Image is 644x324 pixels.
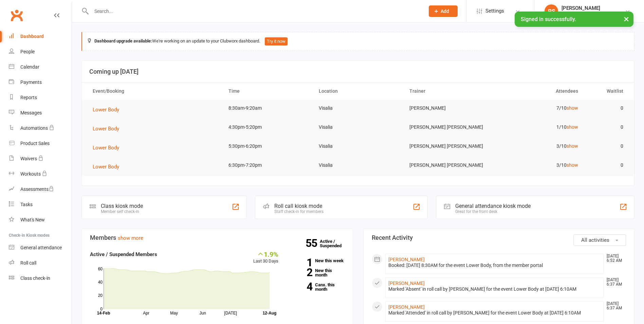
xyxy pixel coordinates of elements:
[584,83,629,100] th: Waitlist
[274,209,324,214] div: Staff check-in for members
[9,151,72,166] a: Waivers
[20,186,54,192] div: Assessments
[494,157,584,173] td: 3/10
[9,90,72,105] a: Reports
[93,107,119,113] span: Lower Body
[603,302,626,310] time: [DATE] 6:37 AM
[455,209,531,214] div: Great for the front desk
[20,245,62,250] div: General attendance
[93,164,119,170] span: Lower Body
[289,267,312,277] strong: 2
[313,100,403,116] td: Visalia
[118,235,143,241] a: show more
[20,141,50,146] div: Product Sales
[306,238,320,248] strong: 55
[388,263,601,268] div: Booked: [DATE] 8:30AM for the event Lower Body, from the member portal
[101,203,143,209] div: Class kiosk mode
[81,32,634,51] div: We're working on an update to your Clubworx dashboard.
[581,237,609,243] span: All activities
[494,138,584,154] td: 3/10
[620,12,632,26] button: ×
[388,286,601,292] div: Marked 'Absent' in roll call by [PERSON_NAME] for the event Lower Body at [DATE] 6:10AM
[253,250,278,258] div: 1.9%
[9,166,72,182] a: Workouts
[494,83,584,100] th: Attendees
[20,49,35,54] div: People
[573,234,626,246] button: All activities
[9,105,72,121] a: Messages
[403,119,494,135] td: [PERSON_NAME] [PERSON_NAME]
[289,268,345,277] a: 2New this month
[222,119,313,135] td: 4:30pm-5:20pm
[20,156,37,161] div: Waivers
[562,11,625,17] div: Maxout Personal Training LLC
[289,282,312,292] strong: 4
[9,240,72,255] a: General attendance kiosk mode
[101,209,143,214] div: Member self check-in
[89,68,627,75] h3: Coming up [DATE]
[20,125,48,131] div: Automations
[9,136,72,151] a: Product Sales
[313,157,403,173] td: Visalia
[372,234,626,241] h3: Recent Activity
[222,138,313,154] td: 5:30pm-6:20pm
[9,29,72,44] a: Dashboard
[584,100,629,116] td: 0
[90,234,345,241] h3: Members
[388,304,425,310] a: [PERSON_NAME]
[603,278,626,287] time: [DATE] 6:37 AM
[485,3,504,19] span: Settings
[93,106,124,114] button: Lower Body
[253,250,278,265] div: Last 30 Days
[9,271,72,286] a: Class kiosk mode
[494,100,584,116] td: 7/10
[90,251,157,257] strong: Active / Suspended Members
[20,64,39,70] div: Calendar
[521,16,576,22] span: Signed in successfully.
[313,119,403,135] td: Visalia
[93,125,124,133] button: Lower Body
[584,157,629,173] td: 0
[9,182,72,197] a: Assessments
[603,254,626,263] time: [DATE] 6:52 AM
[494,119,584,135] td: 1/10
[222,157,313,173] td: 6:30pm-7:20pm
[388,310,601,316] div: Marked 'Attended' in roll call by [PERSON_NAME] for the event Lower Body at [DATE] 6:10AM
[584,138,629,154] td: 0
[87,83,222,100] th: Event/Booking
[222,83,313,100] th: Time
[289,258,345,263] a: 1New this week
[20,171,41,177] div: Workouts
[89,6,420,16] input: Search...
[94,38,152,43] strong: Dashboard upgrade available:
[20,79,42,85] div: Payments
[403,138,494,154] td: [PERSON_NAME] [PERSON_NAME]
[562,5,625,11] div: [PERSON_NAME]
[93,126,119,132] span: Lower Body
[20,34,44,39] div: Dashboard
[20,110,42,115] div: Messages
[403,100,494,116] td: [PERSON_NAME]
[388,257,425,262] a: [PERSON_NAME]
[9,255,72,271] a: Roll call
[9,121,72,136] a: Automations
[9,212,72,228] a: What's New
[20,275,50,281] div: Class check-in
[403,157,494,173] td: [PERSON_NAME] [PERSON_NAME]
[320,234,350,253] a: 55Active / Suspended
[93,163,124,171] button: Lower Body
[222,100,313,116] td: 8:30am-9:20am
[265,37,288,46] button: Try it now
[403,83,494,100] th: Trainer
[567,162,578,168] a: show
[584,119,629,135] td: 0
[9,197,72,212] a: Tasks
[93,144,124,152] button: Lower Body
[567,105,578,111] a: show
[20,260,36,266] div: Roll call
[9,44,72,59] a: People
[93,145,119,151] span: Lower Body
[441,8,449,14] span: Add
[313,83,403,100] th: Location
[313,138,403,154] td: Visalia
